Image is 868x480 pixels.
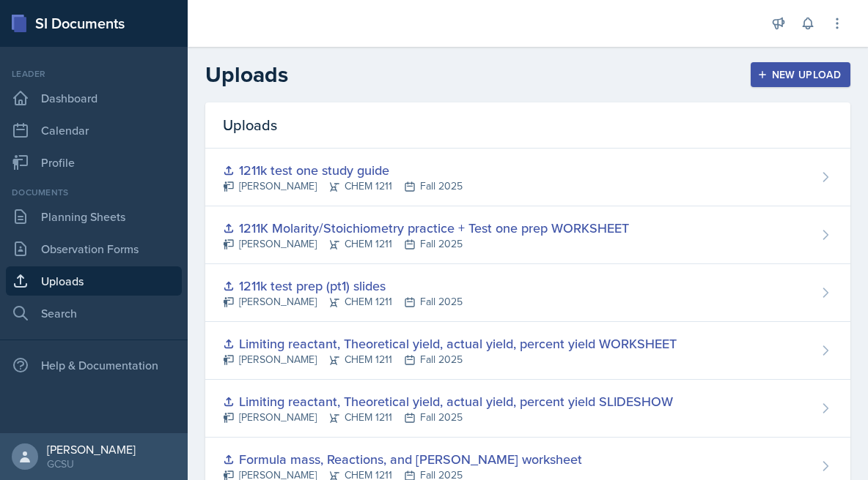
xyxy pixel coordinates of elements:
a: Uploads [6,266,182,296]
div: [PERSON_NAME] CHEM 1211 Fall 2025 [223,179,463,194]
div: 1211k test prep (pt1) slides [223,276,463,296]
div: Uploads [205,102,850,149]
a: Profile [6,148,182,177]
div: [PERSON_NAME] CHEM 1211 Fall 2025 [223,352,677,367]
a: Calendar [6,116,182,145]
div: Limiting reactant, Theoretical yield, actual yield, percent yield SLIDESHOW [223,391,673,411]
div: [PERSON_NAME] CHEM 1211 Fall 2025 [223,410,673,425]
div: [PERSON_NAME] CHEM 1211 Fall 2025 [223,236,629,252]
div: 1211k test one study guide [223,160,463,180]
a: Limiting reactant, Theoretical yield, actual yield, percent yield WORKSHEET [PERSON_NAME]CHEM 121... [205,322,850,380]
a: 1211k test one study guide [PERSON_NAME]CHEM 1211Fall 2025 [205,149,850,206]
div: Limiting reactant, Theoretical yield, actual yield, percent yield WORKSHEET [223,334,677,353]
button: New Upload [751,62,851,87]
a: 1211k test prep (pt1) slides [PERSON_NAME]CHEM 1211Fall 2025 [205,264,850,322]
a: Planning Sheets [6,202,182,231]
a: Search [6,299,182,328]
div: 1211K Molarity/Stoichiometry practice + Test one prep WORKSHEET [223,218,629,238]
div: Help & Documentation [6,350,182,380]
a: Dashboard [6,83,182,113]
a: 1211K Molarity/Stoichiometry practice + Test one prep WORKSHEET [PERSON_NAME]CHEM 1211Fall 2025 [205,206,850,264]
div: GCSU [47,457,136,471]
h2: Uploads [205,61,288,88]
div: [PERSON_NAME] CHEM 1211 Fall 2025 [223,294,463,310]
a: Observation Forms [6,234,182,263]
a: Limiting reactant, Theoretical yield, actual yield, percent yield SLIDESHOW [PERSON_NAME]CHEM 121... [205,380,850,438]
div: Leader [6,67,182,80]
div: Documents [6,186,182,199]
div: Formula mass, Reactions, and [PERSON_NAME] worksheet [223,449,582,469]
div: [PERSON_NAME] [47,442,136,457]
div: New Upload [760,69,842,80]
